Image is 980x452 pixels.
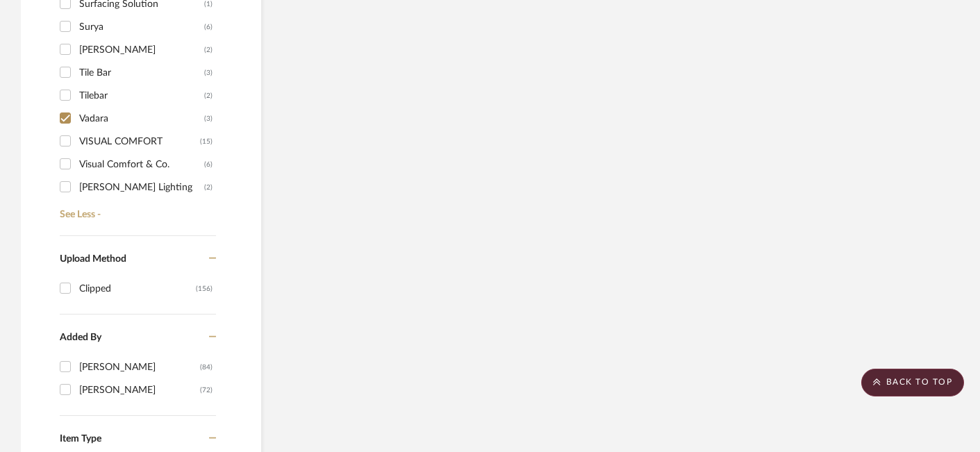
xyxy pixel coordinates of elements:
[196,278,213,300] div: (156)
[204,176,213,199] div: (2)
[204,153,213,176] div: (6)
[60,333,101,342] span: Added By
[204,108,213,130] div: (3)
[79,16,204,38] div: Surya
[79,153,204,176] div: Visual Comfort & Co.
[200,131,213,153] div: (15)
[204,39,213,61] div: (2)
[200,356,213,378] div: (84)
[56,199,216,221] a: See Less -
[200,379,213,401] div: (72)
[861,369,964,396] scroll-to-top-button: BACK TO TOP
[79,39,204,61] div: [PERSON_NAME]
[79,131,200,153] div: VISUAL COMFORT
[79,85,204,107] div: Tilebar
[79,356,200,378] div: [PERSON_NAME]
[79,379,200,401] div: [PERSON_NAME]
[79,62,204,84] div: Tile Bar
[204,16,213,38] div: (6)
[79,176,204,199] div: [PERSON_NAME] Lighting
[204,85,213,107] div: (2)
[204,62,213,84] div: (3)
[60,254,126,264] span: Upload Method
[79,108,204,130] div: Vadara
[79,278,196,300] div: Clipped
[60,434,101,444] span: Item Type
